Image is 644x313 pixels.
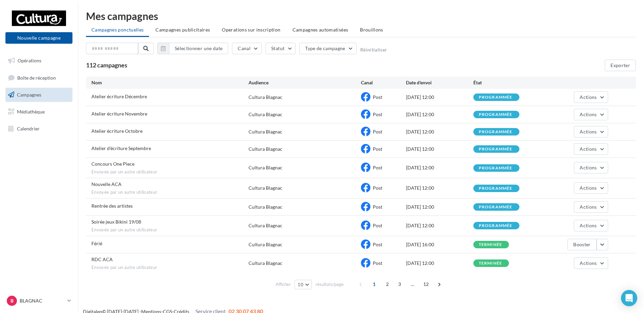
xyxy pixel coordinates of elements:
[91,219,141,225] span: Soirée jeux Bikini 19/08
[479,130,513,134] div: programmée
[479,224,513,228] div: programmée
[91,93,147,99] span: Atelier écriture Décembre
[373,94,382,100] span: Post
[574,143,608,155] button: Actions
[479,186,513,191] div: programmée
[91,265,249,271] span: Envoyée par un autre utilisateur
[382,279,393,290] span: 2
[580,129,597,134] span: Actions
[157,43,228,54] button: Sélectionner une date
[580,94,597,100] span: Actions
[406,79,473,86] div: Date d'envoi
[406,260,473,267] div: [DATE] 12:00
[479,95,513,100] div: programmée
[91,145,151,151] span: Atelier d'écriture Septembre
[406,94,473,101] div: [DATE] 12:00
[567,239,596,250] button: Booster
[91,169,249,175] span: Envoyée par un autre utilisateur
[361,79,406,86] div: Canal
[91,256,113,262] span: RDC ACA
[479,147,513,151] div: programmée
[249,128,282,135] div: Cultura Blagnac
[373,185,382,191] span: Post
[4,70,74,85] a: Boîte de réception
[407,279,418,290] span: ...
[232,43,262,54] button: Canal
[421,279,432,290] span: 12
[91,79,249,86] div: Nom
[91,227,249,233] span: Envoyée par un autre utilisateur
[580,185,597,191] span: Actions
[249,164,282,171] div: Cultura Blagnac
[580,260,597,266] span: Actions
[91,203,133,209] span: Rentrée des artistes
[91,161,134,167] span: Concours One Piece
[473,79,541,86] div: État
[249,94,282,101] div: Cultura Blagnac
[91,241,102,246] span: Férié
[406,111,473,118] div: [DATE] 12:00
[360,27,383,33] span: Brouillons
[91,181,122,187] span: Nouvelle ACA
[479,243,502,247] div: terminée
[4,105,74,119] a: Médiathèque
[299,43,357,54] button: Type de campagne
[406,128,473,135] div: [DATE] 12:00
[373,111,382,117] span: Post
[373,223,382,228] span: Post
[479,205,513,209] div: programmée
[373,260,382,266] span: Post
[249,204,282,210] div: Cultura Blagnac
[574,162,608,173] button: Actions
[580,111,597,117] span: Actions
[373,146,382,152] span: Post
[265,43,296,54] button: Statut
[5,32,72,44] button: Nouvelle campagne
[86,61,127,69] span: 112 campagnes
[580,223,597,228] span: Actions
[406,241,473,248] div: [DATE] 16:00
[373,165,382,170] span: Post
[91,128,143,134] span: Atelier écriture Octobre
[574,201,608,213] button: Actions
[574,91,608,103] button: Actions
[406,185,473,191] div: [DATE] 12:00
[479,112,513,117] div: programmée
[20,297,65,304] p: BLAGNAC
[91,189,249,195] span: Envoyée par un autre utilisateur
[169,43,228,54] button: Sélectionner une date
[17,125,40,131] span: Calendrier
[574,220,608,231] button: Actions
[580,146,597,152] span: Actions
[406,222,473,229] div: [DATE] 12:00
[479,261,502,266] div: terminée
[222,27,280,33] span: Operations sur inscription
[580,165,597,170] span: Actions
[298,282,303,287] span: 10
[249,146,282,152] div: Cultura Blagnac
[574,182,608,194] button: Actions
[479,166,513,170] div: programmée
[4,88,74,102] a: Campagnes
[86,11,636,21] div: Mes campagnes
[17,92,41,98] span: Campagnes
[18,58,41,63] span: Opérations
[155,27,210,33] span: Campagnes publicitaires
[249,260,282,267] div: Cultura Blagnac
[574,109,608,120] button: Actions
[293,27,348,33] span: Campagnes automatisées
[580,204,597,210] span: Actions
[249,111,282,118] div: Cultura Blagnac
[406,204,473,210] div: [DATE] 12:00
[249,185,282,191] div: Cultura Blagnac
[10,297,14,304] span: B
[4,54,74,68] a: Opérations
[394,279,405,290] span: 3
[249,222,282,229] div: Cultura Blagnac
[605,60,636,71] button: Exporter
[574,126,608,138] button: Actions
[17,75,56,80] span: Boîte de réception
[621,290,637,306] div: Open Intercom Messenger
[4,122,74,136] a: Calendrier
